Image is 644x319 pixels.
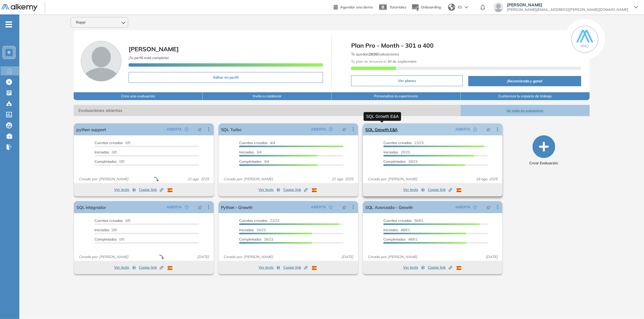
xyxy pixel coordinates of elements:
button: Copiar link [139,186,163,193]
button: pushpin [193,125,207,134]
span: Te quedan Evaluaciones [351,52,399,56]
button: Ver tests [258,264,280,271]
button: Onboarding [411,1,441,14]
span: Copiar link [139,187,163,192]
button: pushpin [482,125,495,134]
img: Logo [1,4,37,11]
iframe: Chat Widget [614,290,644,319]
span: Copiar link [428,187,452,192]
span: Plan Pro - Month - 301 a 400 [351,41,581,50]
img: ESP [168,266,172,270]
img: Foto de perfil [81,41,121,81]
span: check-circle [473,205,477,209]
button: pushpin [338,125,351,134]
span: pushpin [198,205,202,210]
span: 0/0 [95,159,124,164]
span: Iniciadas [239,228,254,232]
span: pushpin [342,127,346,132]
span: ¡Tu perfil está completo! [129,55,169,60]
span: pushpin [486,205,491,210]
span: Completados [239,237,261,242]
button: Ver todas las evaluaciones [461,105,590,116]
span: check-circle [473,128,477,131]
span: Cuentas creadas [383,141,412,145]
img: ESP [312,266,317,270]
span: ES [458,5,462,10]
img: ESP [168,188,172,192]
span: 16/23 [239,228,266,232]
span: Onboarding [421,5,441,9]
span: Cuentas creadas [95,218,123,223]
span: Completados [239,159,261,164]
span: Copiar link [139,265,163,270]
span: Creado por: [PERSON_NAME] [221,254,275,260]
span: 18/23 [383,159,418,164]
button: Copiar link [139,264,163,271]
span: 20/23 [383,150,410,154]
span: Iniciadas [95,228,109,232]
span: Completados [95,237,117,242]
span: pushpin [198,127,202,132]
button: ¡Recomienda y gana! [468,76,581,86]
span: [PERSON_NAME][EMAIL_ADDRESS][PERSON_NAME][DOMAIN_NAME] [507,7,628,12]
button: Copiar link [428,264,452,271]
button: Ver tests [258,186,280,193]
span: [PERSON_NAME] [129,45,179,53]
span: 22/23 [239,218,279,223]
span: pushpin [486,127,491,132]
div: SQL Growth E&A [364,112,401,121]
button: Ver planes [351,75,463,86]
span: 0/0 [95,141,130,145]
button: Ver tests [403,264,425,271]
a: Python - Growth [221,201,252,213]
img: arrow [465,6,468,8]
span: Copiar link [283,265,308,270]
span: Creado por: [PERSON_NAME] [76,254,131,260]
button: Crear Evaluación [530,135,558,166]
span: Creado por: [PERSON_NAME] [365,176,420,182]
span: 0/0 [95,237,124,242]
b: 30 de septiembre [386,59,417,64]
span: 22 ago. 2025 [185,176,211,182]
div: Widget de chat [614,290,644,319]
span: ABIERTA [167,127,182,132]
a: SQL integrador [76,201,106,213]
span: Cuentas creadas [239,141,268,145]
span: ABIERTA [311,127,326,132]
span: ABIERTA [455,204,470,210]
span: 48/61 [383,237,418,242]
span: 21 ago. 2025 [329,176,356,182]
span: Tutoriales [389,5,406,9]
span: Cuentas creadas [239,218,268,223]
span: ABIERTA [311,204,326,210]
a: Agendar una demo [334,3,373,10]
span: Copiar link [283,187,308,192]
button: Copiar link [283,264,308,271]
a: SQL Growth E&A [365,123,398,135]
span: 16/23 [239,237,273,242]
span: 3/4 [239,159,269,164]
span: Iniciadas [95,150,109,154]
span: 0/0 [95,150,117,154]
img: ESP [457,188,461,192]
span: [PERSON_NAME] [507,2,628,7]
span: [DATE] [483,254,500,260]
span: Creado por: [PERSON_NAME] [76,176,131,182]
span: check-circle [329,205,333,209]
span: check-circle [185,205,188,209]
span: Rappi [76,20,85,25]
i: - [5,24,12,25]
button: Editar mi perfil [129,72,323,83]
button: Copiar link [428,186,452,193]
button: pushpin [338,202,351,212]
span: Tu plan se renueva el [351,59,417,64]
span: Creado por: [PERSON_NAME] [365,254,420,260]
span: Evaluaciones abiertas [74,105,460,116]
button: Ver tests [114,186,136,193]
span: Cuentas creadas [383,218,412,223]
span: Creado por: [PERSON_NAME] [221,176,275,182]
a: SQL Turbo [221,123,242,135]
span: 3/4 [239,150,261,154]
button: Customiza tu espacio de trabajo [461,92,590,100]
span: ABIERTA [167,204,182,210]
